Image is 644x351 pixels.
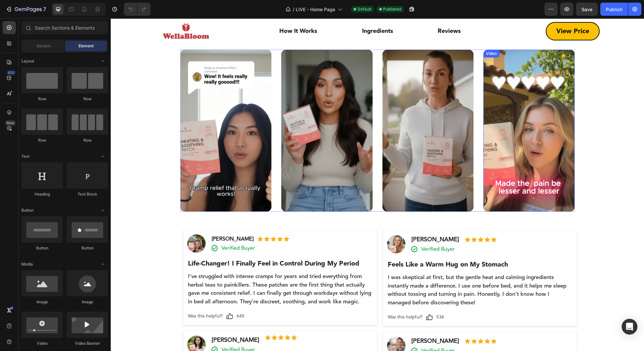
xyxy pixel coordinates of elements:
div: Row [21,96,63,102]
span: Toggle open [98,205,108,216]
img: Alt Image [77,317,95,336]
span: Element [79,43,94,49]
div: Video [374,32,387,38]
p: [PERSON_NAME] [101,317,149,326]
div: Video Banner [67,340,108,346]
div: Open Intercom Messenger [622,319,637,335]
video: Video [171,31,262,193]
p: Verified Buyer [111,226,144,234]
video: Video [272,31,363,193]
span: LIVE - Home Page [296,6,335,13]
span: Button [21,207,34,213]
p: 645 [126,294,134,302]
span: Toggle open [98,151,108,162]
div: Image [21,299,63,305]
span: / [293,6,294,13]
img: Alt Image [276,318,295,337]
div: Image [67,299,108,305]
span: Toggle open [98,259,108,269]
p: Was this helpful? [277,295,312,303]
span: Save [582,7,592,12]
span: Layout [21,58,34,64]
p: Was this helpful? [77,294,112,302]
video: Video [373,31,464,193]
span: Published [383,6,401,12]
div: Beta [5,120,16,126]
div: Publish [606,6,622,13]
span: Text [21,153,30,159]
div: Button [21,245,63,251]
span: Media [21,261,33,267]
div: Video [21,340,63,346]
div: Undo/Redo [124,3,150,16]
img: Alt Image [77,216,95,234]
span: Default [357,6,371,12]
div: Button [67,245,108,251]
p: Verified Buyer [111,327,144,335]
p: [PERSON_NAME] [101,217,143,224]
p: [PERSON_NAME] [301,217,348,225]
button: Save [576,3,598,16]
button: Publish [600,3,628,16]
div: Row [67,137,108,143]
div: Heading [21,191,63,197]
div: Text Block [67,191,108,197]
h2: Life-Changer! I Finally Feel in Control During My Period [77,240,263,251]
p: 536 [326,295,333,303]
button: 7 [3,3,49,16]
iframe: Design area [111,18,644,351]
p: Verified Buyer [310,328,344,336]
p: 7 [43,5,46,13]
span: Toggle open [98,56,108,66]
span: Section [36,43,51,49]
p: I’ve struggled with intense cramps for years and tried everything from herbal teas to painkillers... [77,254,262,288]
p: [PERSON_NAME] [301,318,348,327]
div: Row [67,96,108,102]
div: Row [21,137,63,143]
div: 450 [6,70,16,75]
h2: Feels Like a Warm Hug on My Stomach [276,241,462,252]
img: Alt Image [276,217,295,235]
p: Verified Buyer [310,227,344,235]
input: Search Sections & Elements [21,21,108,34]
p: I was skeptical at first, but the gentle heat and calming ingredients instantly made a difference... [277,255,462,289]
